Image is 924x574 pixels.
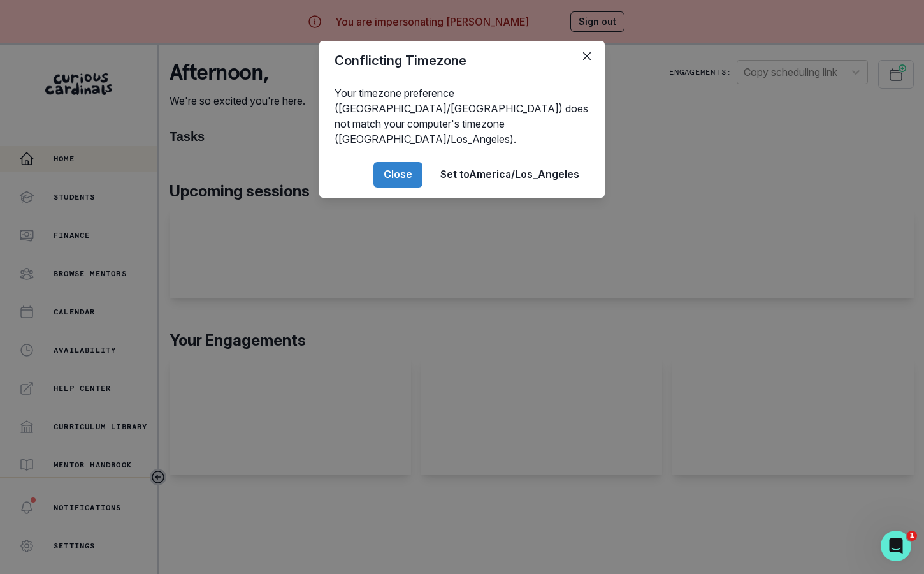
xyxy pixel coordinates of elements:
button: Close [577,46,597,66]
header: Conflicting Timezone [319,41,605,80]
span: 1 [907,531,917,541]
div: Your timezone preference ([GEOGRAPHIC_DATA]/[GEOGRAPHIC_DATA]) does not match your computer's tim... [319,80,605,152]
button: Set toAmerica/Los_Angeles [430,162,589,188]
button: Close [373,162,422,188]
iframe: Intercom live chat [881,531,911,561]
